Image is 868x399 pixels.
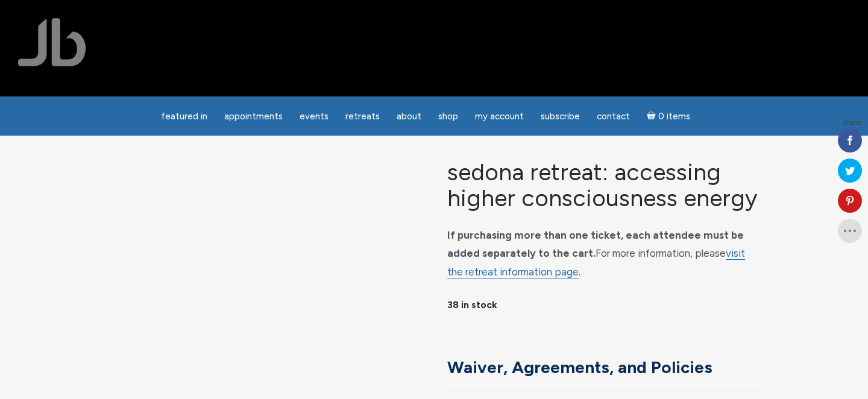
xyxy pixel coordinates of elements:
[597,111,630,122] span: Contact
[647,111,658,122] i: Cart
[217,105,290,128] a: Appointments
[397,111,421,122] span: About
[475,111,524,122] span: My Account
[590,105,637,128] a: Contact
[843,120,862,126] span: Shares
[468,105,531,128] a: My Account
[300,111,329,122] span: Events
[640,104,697,128] a: Cart0 items
[447,357,750,378] h3: Waiver, Agreements, and Policies
[338,105,387,128] a: Retreats
[438,111,458,122] span: Shop
[447,160,759,212] h1: Sedona Retreat: Accessing Higher Consciousness Energy
[431,105,465,128] a: Shop
[345,111,380,122] span: Retreats
[447,226,759,281] p: For more information, please .
[447,229,744,260] strong: If purchasing more than one ticket, each attendee must be added separately to the cart.
[541,111,580,122] span: Subscribe
[447,296,759,315] p: 38 in stock
[292,105,336,128] a: Events
[18,18,86,66] img: Jamie Butler. The Everyday Medium
[161,111,207,122] span: featured in
[224,111,283,122] span: Appointments
[154,105,215,128] a: featured in
[658,112,690,121] span: 0 items
[533,105,587,128] a: Subscribe
[389,105,429,128] a: About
